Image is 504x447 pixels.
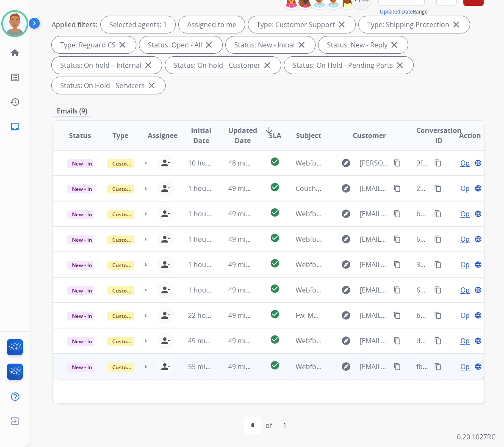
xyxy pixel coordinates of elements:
span: Subject [296,130,321,141]
mat-icon: person_remove [161,183,171,193]
mat-icon: content_copy [393,185,401,192]
p: Emails (9) [53,106,91,116]
div: Selected agents: 1 [101,16,175,33]
button: Updated Date [380,8,413,15]
mat-icon: explore [341,361,351,372]
div: Status: New - Reply [318,36,408,53]
span: Open [460,285,478,295]
mat-icon: content_copy [434,210,442,218]
span: 49 minutes ago [228,235,277,244]
span: [EMAIL_ADDRESS][DOMAIN_NAME] [360,183,389,193]
span: New - Initial [67,210,106,219]
span: Open [460,234,478,244]
span: 49 minutes ago [228,362,277,371]
span: Assignee [148,130,177,141]
div: Type: Customer Support [248,16,355,33]
mat-icon: language [474,363,482,370]
mat-icon: person_remove [161,158,171,168]
span: [EMAIL_ADDRESS][DOMAIN_NAME] [360,209,389,219]
span: [PERSON_NAME][EMAIL_ADDRESS][PERSON_NAME][DOMAIN_NAME] [360,158,389,168]
div: Assigned to me [179,16,245,33]
span: Customer Support [107,185,162,193]
mat-icon: person_remove [161,285,171,295]
mat-icon: person_remove [161,361,171,372]
mat-icon: history [10,97,20,107]
p: 0.20.1027RC [457,432,496,442]
mat-icon: language [474,261,482,268]
div: Type: Shipping Protection [359,16,470,33]
mat-icon: language [474,235,482,243]
span: Webform from [EMAIL_ADDRESS][DOMAIN_NAME] on [DATE] [296,260,487,269]
mat-icon: content_copy [393,286,401,294]
span: Customer Support [107,235,162,244]
div: Type: Reguard CS [52,36,136,53]
mat-icon: person_remove [161,310,171,320]
mat-icon: content_copy [434,185,442,192]
mat-icon: close [147,80,157,91]
img: agent-avatar [144,289,147,292]
span: 1 hour ago [188,209,223,218]
img: agent-avatar [144,339,147,342]
span: Open [460,259,478,270]
span: Customer Support [107,261,162,270]
span: Customer Support [107,312,162,320]
span: New - Initial [67,185,106,193]
img: agent-avatar [144,365,147,368]
mat-icon: check_circle [270,334,280,345]
span: Open [460,158,478,168]
mat-icon: content_copy [434,159,442,167]
div: Status: On-hold - Customer [165,57,281,74]
span: Range [380,8,428,15]
span: 10 hours ago [188,158,230,168]
span: [EMAIL_ADDRESS][DOMAIN_NAME] [360,285,389,295]
mat-icon: language [474,312,482,319]
mat-icon: content_copy [393,235,401,243]
span: Customer Support [107,210,162,219]
span: 1 hour ago [188,184,223,193]
mat-icon: person_remove [161,336,171,346]
mat-icon: check_circle [270,309,280,319]
span: 1 hour ago [188,235,223,244]
span: Webform from [EMAIL_ADDRESS][DOMAIN_NAME] on [DATE] [296,209,487,218]
mat-icon: explore [341,183,351,193]
span: Customer [353,130,386,141]
div: 1 [276,417,294,434]
span: Customer Support [107,363,162,372]
span: 49 minutes ago [228,285,277,295]
img: agent-avatar [144,187,147,190]
mat-icon: explore [341,310,351,320]
span: Webform from [EMAIL_ADDRESS][DOMAIN_NAME] on [DATE] [296,336,487,345]
div: Status: On Hold - Pending Parts [284,57,413,74]
span: 49 minutes ago [228,260,277,269]
mat-icon: content_copy [434,312,442,319]
span: [EMAIL_ADDRESS][DOMAIN_NAME] [360,361,389,372]
img: agent-avatar [144,314,147,317]
div: Status: Open - All [139,36,222,53]
mat-icon: explore [341,259,351,270]
mat-icon: close [337,19,347,30]
span: Open [460,310,478,320]
span: [EMAIL_ADDRESS][DOMAIN_NAME] [360,310,389,320]
span: New - Initial [67,261,106,270]
span: Status [69,130,91,141]
mat-icon: explore [341,285,351,295]
mat-icon: language [474,337,482,345]
mat-icon: close [389,40,399,50]
span: Customer Support [107,337,162,346]
mat-icon: content_copy [434,286,442,294]
mat-icon: content_copy [393,337,401,345]
img: agent-avatar [144,238,147,241]
span: Webform from [EMAIL_ADDRESS][DOMAIN_NAME] on [DATE] [296,235,487,244]
span: 1 hour ago [188,260,223,269]
span: 49 minutes ago [228,336,277,345]
mat-icon: content_copy [393,210,401,218]
mat-icon: content_copy [393,159,401,167]
mat-icon: close [204,40,214,50]
mat-icon: explore [341,234,351,244]
mat-icon: language [474,159,482,167]
mat-icon: language [474,185,482,192]
span: 49 minutes ago [188,336,237,345]
mat-icon: close [395,60,405,70]
span: 1 hour ago [188,285,223,295]
mat-icon: content_copy [434,235,442,243]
